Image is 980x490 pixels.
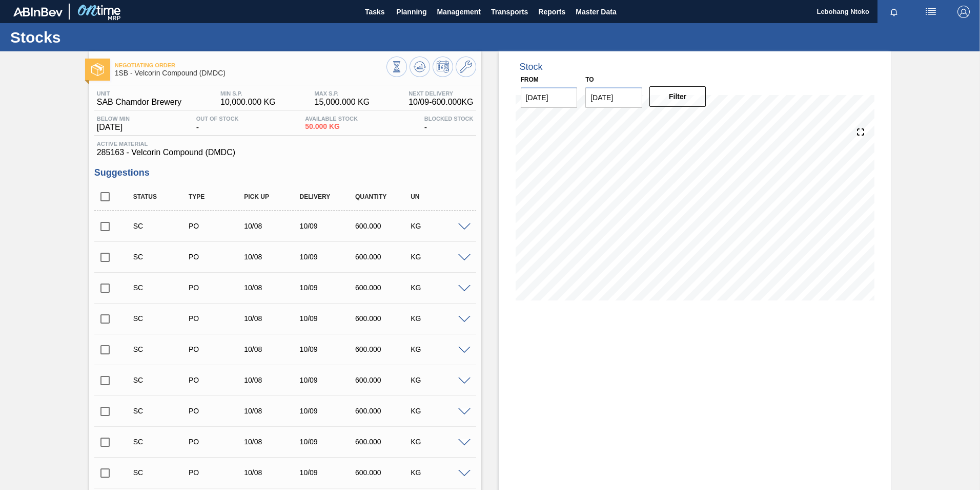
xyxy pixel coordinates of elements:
[186,407,248,415] div: Purchase order
[353,253,415,261] div: 600.000
[241,284,303,292] div: 10/08/2025
[297,284,359,292] div: 10/09/2025
[97,116,130,122] span: Below Min
[131,284,193,292] div: Suggestion Created
[241,407,303,415] div: 10/08/2025
[297,345,359,353] div: 10/09/2025
[186,438,248,446] div: Purchase order
[521,76,539,83] label: From
[241,314,303,323] div: 10/08/2025
[220,98,276,107] span: 10,000.000 KG
[585,87,642,108] input: mm/dd/yyyy
[131,222,193,230] div: Suggestion Created
[408,284,470,292] div: KG
[241,468,303,477] div: 10/08/2025
[186,222,248,230] div: Purchase order
[196,116,239,122] span: Out Of Stock
[94,167,476,178] h3: Suggestions
[241,253,303,261] div: 10/08/2025
[297,438,359,446] div: 10/09/2025
[396,6,426,18] span: Planning
[241,222,303,230] div: 10/08/2025
[315,90,370,97] span: MAX S.P.
[186,376,248,384] div: Purchase order
[649,86,706,107] button: Filter
[297,314,359,323] div: 10/09/2025
[97,123,130,132] span: [DATE]
[386,56,407,77] button: Stocks Overview
[409,90,473,97] span: Next Delivery
[353,314,415,323] div: 600.000
[186,193,248,200] div: Type
[131,438,193,446] div: Suggestion Created
[186,345,248,353] div: Purchase order
[297,407,359,415] div: 10/09/2025
[91,63,104,76] img: Ícone
[305,123,358,130] span: 50.000 KG
[186,468,248,477] div: Purchase order
[408,376,470,384] div: KG
[538,6,565,18] span: Reports
[433,56,453,77] button: Schedule Inventory
[186,314,248,323] div: Purchase order
[241,345,303,353] div: 10/08/2025
[131,253,193,261] div: Suggestion Created
[353,345,415,353] div: 600.000
[115,69,386,77] span: 1SB - Velcorin Compound (DMDC)
[241,193,303,200] div: Pick up
[363,6,386,18] span: Tasks
[131,407,193,415] div: Suggestion Created
[408,253,470,261] div: KG
[97,90,181,97] span: Unit
[424,116,474,122] span: Blocked Stock
[194,116,241,132] div: -
[408,222,470,230] div: KG
[115,62,386,68] span: Negotiating Order
[422,116,476,132] div: -
[97,148,474,157] span: 285163 - Velcorin Compound (DMDC)
[456,56,476,77] button: Go to Master Data / General
[97,141,474,147] span: Active Material
[410,56,430,77] button: Update Chart
[10,31,192,43] h1: Stocks
[297,222,359,230] div: 10/09/2025
[491,6,528,18] span: Transports
[297,193,359,200] div: Delivery
[408,345,470,353] div: KG
[13,7,63,16] img: TNhmsLtSVTkK8tSr43FrP2fwEKptu5GPRR3wAAAABJRU5ErkJggg==
[186,253,248,261] div: Purchase order
[131,193,193,200] div: Status
[521,87,578,108] input: mm/dd/yyyy
[297,468,359,477] div: 10/09/2025
[131,314,193,323] div: Suggestion Created
[520,62,543,72] div: Stock
[409,98,473,107] span: 10/09 - 600.000 KG
[408,407,470,415] div: KG
[353,222,415,230] div: 600.000
[353,376,415,384] div: 600.000
[353,438,415,446] div: 600.000
[585,76,594,83] label: to
[437,6,481,18] span: Management
[408,438,470,446] div: KG
[315,98,370,107] span: 15,000.000 KG
[131,376,193,384] div: Suggestion Created
[305,116,358,122] span: Available Stock
[353,193,415,200] div: Quantity
[877,5,910,19] button: Notifications
[353,284,415,292] div: 600.000
[957,6,970,18] img: Logout
[353,468,415,477] div: 600.000
[131,345,193,353] div: Suggestion Created
[297,376,359,384] div: 10/09/2025
[241,438,303,446] div: 10/08/2025
[408,193,470,200] div: UN
[131,468,193,477] div: Suggestion Created
[925,6,937,18] img: userActions
[408,468,470,477] div: KG
[220,90,276,97] span: MIN S.P.
[353,407,415,415] div: 600.000
[97,98,181,107] span: SAB Chamdor Brewery
[576,6,616,18] span: Master Data
[297,253,359,261] div: 10/09/2025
